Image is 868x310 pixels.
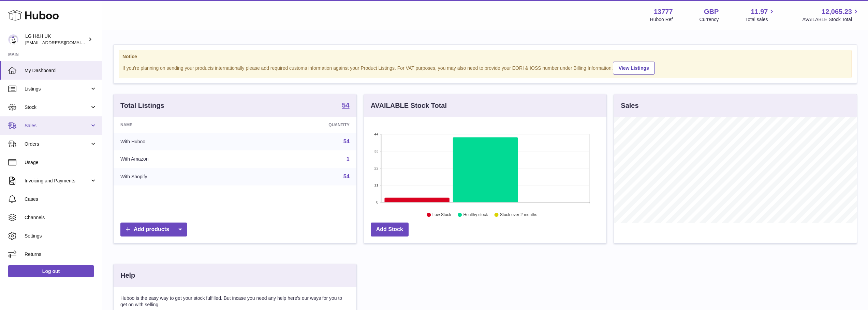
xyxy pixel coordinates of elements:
td: With Shopify [114,168,246,185]
span: 12,065.23 [822,7,852,16]
text: Low Stock [432,213,452,217]
span: My Dashboard [25,67,97,74]
td: With Huboo [114,133,246,150]
a: 1 [347,156,350,162]
span: Stock [25,104,90,111]
span: AVAILABLE Stock Total [802,16,860,23]
a: Log out [8,265,94,277]
text: Stock over 2 months [500,213,537,217]
th: Quantity [246,117,356,133]
span: Returns [25,251,97,258]
a: View Listings [613,62,655,75]
span: Total sales [745,16,776,23]
span: Listings [25,86,90,92]
td: With Amazon [114,150,246,168]
a: Add Stock [371,223,409,236]
a: 11.97 Total sales [745,7,776,23]
span: Settings [25,233,97,239]
div: LG H&H UK [25,33,87,46]
span: Invoicing and Payments [25,178,90,184]
text: 0 [376,200,378,204]
th: Name [114,117,246,133]
text: 22 [374,166,378,170]
h3: Help [120,271,135,280]
span: [EMAIL_ADDRESS][DOMAIN_NAME] [25,40,100,45]
h3: Sales [621,101,638,110]
strong: Notice [122,53,848,60]
span: Orders [25,141,90,147]
strong: 13777 [654,7,673,16]
a: 54 [343,138,350,144]
text: 11 [374,183,378,187]
strong: GBP [704,7,719,16]
span: 11.97 [751,7,768,16]
text: Healthy stock [463,213,488,217]
strong: 54 [342,102,349,109]
a: 54 [343,174,350,179]
p: Huboo is the easy way to get your stock fulfilled. But incase you need any help here's our ways f... [120,295,350,308]
span: Usage [25,159,97,166]
div: Currency [700,16,719,23]
a: 54 [342,102,349,110]
div: Huboo Ref [650,16,673,23]
text: 44 [374,132,378,136]
span: Channels [25,214,97,221]
text: 33 [374,149,378,153]
h3: Total Listings [120,101,164,110]
div: If you're planning on sending your products internationally please add required customs informati... [122,61,848,75]
a: Add products [120,223,187,236]
span: Cases [25,196,97,202]
a: 12,065.23 AVAILABLE Stock Total [802,7,860,23]
img: veechen@lghnh.co.uk [8,34,18,45]
span: Sales [25,123,90,129]
h3: AVAILABLE Stock Total [371,101,447,110]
